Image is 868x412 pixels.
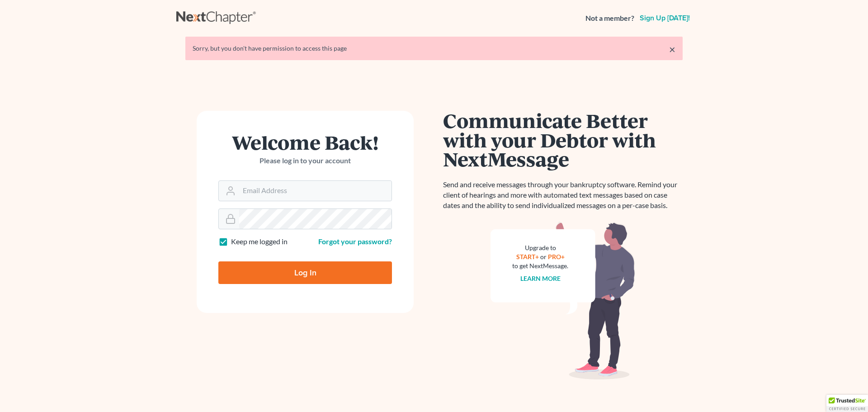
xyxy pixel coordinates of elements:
strong: Not a member? [585,13,634,24]
div: to get NextMessage. [512,261,568,270]
p: Please log in to your account [218,156,392,166]
div: Sorry, but you don't have permission to access this page [193,44,675,53]
img: nextmessage_bg-59042aed3d76b12b5cd301f8e5b87938c9018125f34e5fa2b7a6b67550977c72.svg [491,222,635,380]
p: Send and receive messages through your bankruptcy software. Remind your client of hearings and mo... [443,180,683,211]
div: TrustedSite Certified [826,395,868,412]
a: × [669,44,675,55]
label: Keep me logged in [231,237,288,247]
input: Email Address [239,181,392,201]
h1: Welcome Back! [218,133,392,152]
h1: Communicate Better with your Debtor with NextMessage [443,111,683,169]
a: Forgot your password? [318,237,392,246]
a: PRO+ [548,253,565,260]
a: START+ [516,253,539,260]
div: Upgrade to [512,243,568,252]
span: or [540,253,547,260]
input: Log In [218,261,392,284]
a: Learn more [520,275,561,282]
a: Sign up [DATE]! [638,14,692,22]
